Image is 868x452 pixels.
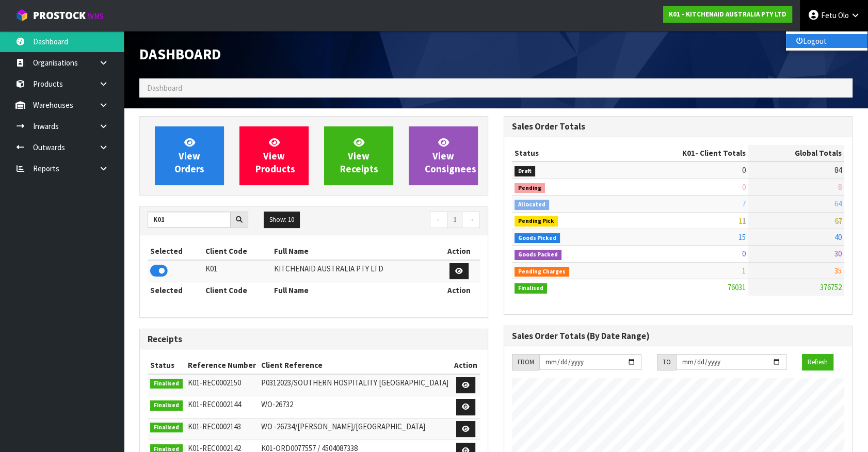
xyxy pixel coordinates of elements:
[452,357,480,374] th: Action
[663,6,792,23] a: K01 - KITCHENAID AUSTRALIA PTY LTD
[834,232,842,242] span: 40
[439,282,480,299] th: Action
[148,282,203,299] th: Selected
[148,243,203,260] th: Selected
[150,400,183,411] span: Finalised
[838,182,842,192] span: 8
[802,354,833,370] button: Refresh
[742,266,746,276] span: 1
[148,357,185,374] th: Status
[261,422,425,431] span: WO -26734/[PERSON_NAME]/[GEOGRAPHIC_DATA]
[512,331,844,341] h3: Sales Order Totals (By Date Range)
[748,145,844,162] th: Global Totals
[622,145,748,162] th: - Client Totals
[150,379,183,389] span: Finalised
[447,212,462,228] a: 1
[834,266,842,276] span: 35
[738,232,746,242] span: 15
[512,122,844,132] h3: Sales Order Totals
[834,249,842,259] span: 30
[188,422,241,431] span: K01-REC0002143
[88,11,104,21] small: WMS
[515,267,569,277] span: Pending Charges
[682,148,695,158] span: K01
[239,126,309,185] a: ViewProducts
[33,9,86,22] span: ProStock
[425,136,476,175] span: View Consignees
[742,182,746,192] span: 0
[669,10,786,19] strong: K01 - KITCHENAID AUSTRALIA PTY LTD
[340,136,378,175] span: View Receipts
[738,216,746,225] span: 11
[515,283,547,294] span: Finalised
[439,243,480,260] th: Action
[271,243,438,260] th: Full Name
[409,126,478,185] a: ViewConsignees
[264,212,300,228] button: Show: 10
[512,354,539,370] div: FROM
[820,282,842,292] span: 376752
[834,165,842,175] span: 84
[834,216,842,225] span: 67
[657,354,676,370] div: TO
[155,126,224,185] a: ViewOrders
[139,45,221,63] span: Dashboard
[834,199,842,208] span: 64
[15,9,28,22] img: cube-alt.png
[148,212,231,228] input: Search clients
[838,10,849,20] span: Olo
[462,212,480,228] a: →
[742,249,746,259] span: 0
[512,145,622,162] th: Status
[188,399,241,409] span: K01-REC0002144
[515,166,535,176] span: Draft
[271,282,438,299] th: Full Name
[515,183,545,193] span: Pending
[261,399,293,409] span: WO-26732
[255,136,295,175] span: View Products
[261,378,448,388] span: P0312023/SOUTHERN HOSPITALITY [GEOGRAPHIC_DATA]
[203,282,271,299] th: Client Code
[259,357,452,374] th: Client Reference
[188,378,241,388] span: K01-REC0002150
[742,199,746,208] span: 7
[515,233,560,244] span: Goods Picked
[185,357,259,374] th: Reference Number
[515,200,549,210] span: Allocated
[271,260,438,282] td: KITCHENAID AUSTRALIA PTY LTD
[786,34,867,48] a: Logout
[515,250,561,260] span: Goods Packed
[515,216,558,227] span: Pending Pick
[728,282,746,292] span: 76031
[430,212,448,228] a: ←
[322,212,480,230] nav: Page navigation
[148,334,480,344] h3: Receipts
[150,423,183,433] span: Finalised
[203,243,271,260] th: Client Code
[203,260,271,282] td: K01
[174,136,204,175] span: View Orders
[821,10,837,20] span: Fetu
[324,126,393,185] a: ViewReceipts
[147,83,182,93] span: Dashboard
[742,165,746,175] span: 0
